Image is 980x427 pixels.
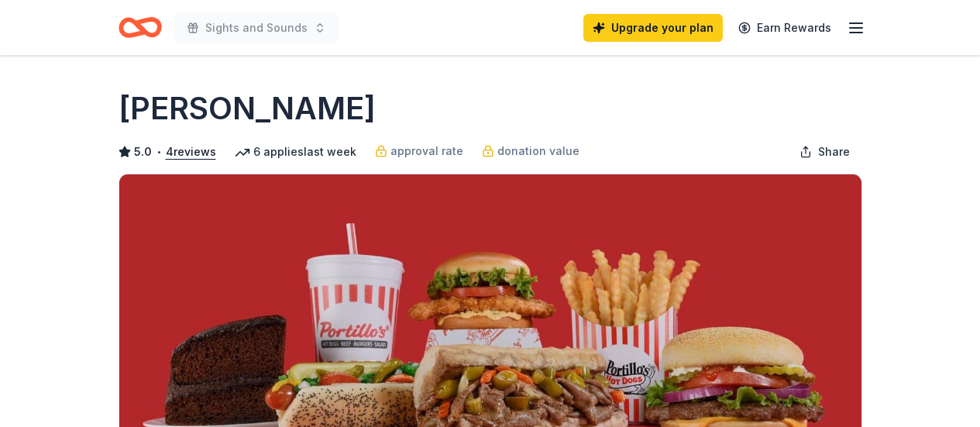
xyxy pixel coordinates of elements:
[390,142,463,160] span: approval rate
[583,14,723,42] a: Upgrade your plan
[166,143,216,161] button: 4reviews
[119,9,162,46] a: Home
[235,143,356,161] div: 6 applies last week
[729,14,841,42] a: Earn Rewards
[119,87,376,130] h1: [PERSON_NAME]
[156,146,161,158] span: •
[375,142,463,160] a: approval rate
[205,19,308,37] span: Sights and Sounds
[497,142,579,160] span: donation value
[818,143,850,161] span: Share
[174,12,339,43] button: Sights and Sounds
[482,142,579,160] a: donation value
[787,136,862,167] button: Share
[134,143,152,161] span: 5.0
